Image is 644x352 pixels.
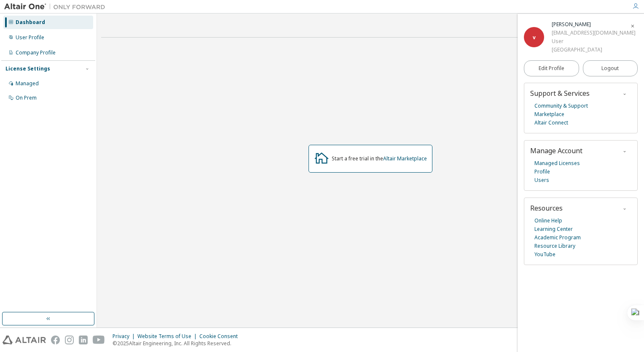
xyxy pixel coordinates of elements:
[530,203,563,213] span: Resources
[93,336,105,344] img: youtube.svg
[552,29,636,37] div: [EMAIL_ADDRESS][DOMAIN_NAME]
[16,95,37,101] div: On Prem
[583,60,638,76] button: Logout
[534,102,588,110] a: Community & Support
[16,34,44,41] div: User Profile
[199,333,243,340] div: Cookie Consent
[16,49,56,56] div: Company Profile
[534,242,575,250] a: Resource Library
[534,250,555,259] a: YouTube
[137,333,199,340] div: Website Terms of Use
[524,60,579,76] a: Edit Profile
[530,146,582,155] span: Manage Account
[16,80,39,87] div: Managed
[539,65,564,72] span: Edit Profile
[552,20,636,29] div: verra christy jumin
[534,217,562,225] a: Online Help
[5,65,50,72] div: License Settings
[534,176,549,184] a: Users
[552,46,636,54] div: [GEOGRAPHIC_DATA]
[534,159,580,168] a: Managed Licenses
[4,3,110,11] img: Altair One
[534,225,573,233] a: Learning Center
[65,336,74,344] img: instagram.svg
[601,64,619,73] span: Logout
[534,119,568,127] a: Altair Connect
[3,336,46,344] img: altair_logo.svg
[79,336,88,344] img: linkedin.svg
[534,168,550,176] a: Profile
[383,155,427,162] a: Altair Marketplace
[534,110,564,119] a: Marketplace
[51,336,60,344] img: facebook.svg
[530,89,590,98] span: Support & Services
[552,37,636,46] div: User
[113,340,243,347] p: © 2025 Altair Engineering, Inc. All Rights Reserved.
[16,19,45,26] div: Dashboard
[113,333,137,340] div: Privacy
[332,155,427,162] div: Start a free trial in the
[533,34,536,41] span: v
[534,233,581,242] a: Academic Program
